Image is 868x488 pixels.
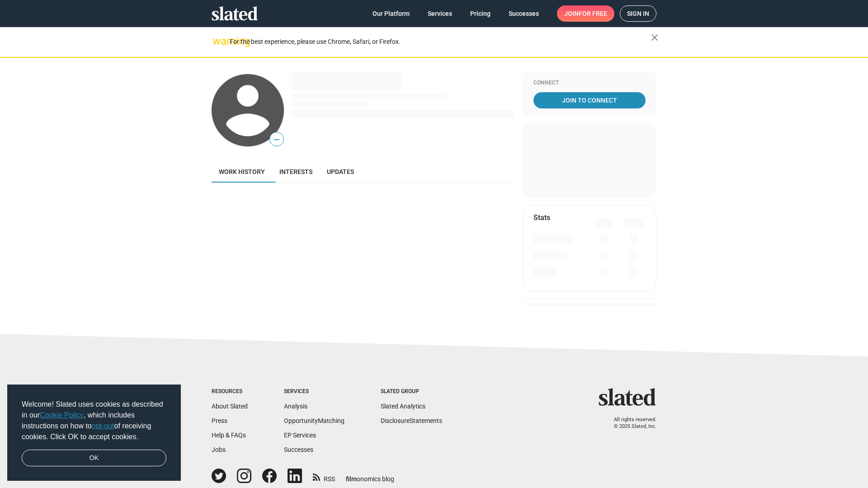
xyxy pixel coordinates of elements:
[272,161,320,183] a: Interests
[533,213,550,222] mat-card-title: Stats
[535,92,644,108] span: Join To Connect
[212,388,248,395] div: Resources
[649,32,660,43] mat-icon: close
[533,80,646,87] div: Connect
[40,411,84,419] a: Cookie Policy
[212,417,227,424] a: Press
[22,450,166,467] a: dismiss cookie message
[564,5,607,22] span: Join
[284,432,316,439] a: EP Services
[212,36,223,47] mat-icon: warning
[284,403,307,410] a: Analysis
[212,161,272,183] a: Work history
[420,5,459,22] a: Services
[219,168,265,175] span: Work history
[620,5,656,22] a: Sign in
[284,388,344,395] div: Services
[373,5,410,22] span: Our Platform
[627,6,649,21] span: Sign in
[533,92,646,108] a: Join To Connect
[320,161,361,183] a: Updates
[327,168,354,175] span: Updates
[7,385,181,481] div: cookieconsent
[346,475,357,483] span: film
[284,446,313,453] a: Successes
[365,5,417,22] a: Our Platform
[509,5,539,22] span: Successes
[557,5,614,22] a: Joinfor free
[284,417,344,424] a: OpportunityMatching
[470,5,491,22] span: Pricing
[501,5,546,22] a: Successes
[22,399,166,442] span: Welcome! Slated uses cookies as described in our , which includes instructions on how to of recei...
[212,446,226,453] a: Jobs
[381,388,442,395] div: Slated Group
[579,5,607,22] span: for free
[604,417,656,430] p: All rights reserved. © 2025 Slated, Inc.
[381,403,425,410] a: Slated Analytics
[92,422,114,430] a: opt-out
[279,168,312,175] span: Interests
[346,468,394,483] a: filmonomics blog
[212,432,246,439] a: Help & FAQs
[270,134,283,145] span: —
[313,469,335,483] a: RSS
[212,403,248,410] a: About Slated
[230,36,651,48] div: For the best experience, please use Chrome, Safari, or Firefox.
[463,5,498,22] a: Pricing
[381,417,442,424] a: DisclosureStatements
[428,5,452,22] span: Services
